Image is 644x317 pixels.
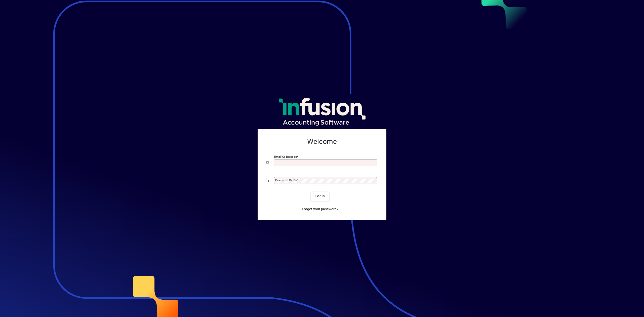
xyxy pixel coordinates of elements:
[315,193,325,199] span: Login
[266,137,378,146] h2: Welcome
[311,192,329,201] button: Login
[275,178,297,182] mat-label: Password or Pin
[300,205,340,214] a: Forgot your password?
[302,207,338,212] span: Forgot your password?
[274,155,297,158] mat-label: Email or Barcode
